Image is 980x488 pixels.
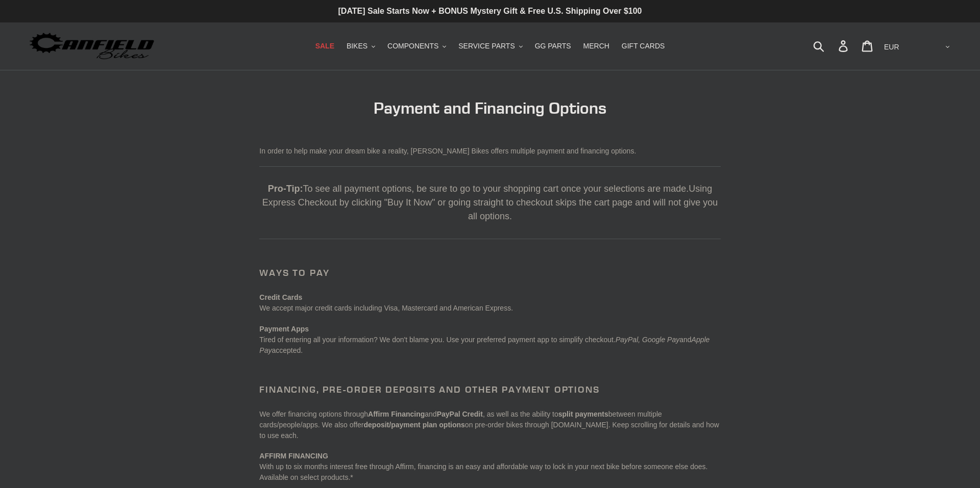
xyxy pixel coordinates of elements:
[268,184,689,194] span: To see all payment options, be sure to go to your shopping cart once your selections are made.
[315,42,334,50] span: SALE
[622,42,665,50] span: GIFT CARDS
[437,410,483,418] b: PayPal Credit
[530,39,576,53] a: GG PARTS
[347,42,367,50] span: BIKES
[259,451,720,483] p: With up to six months interest free through Affirm, financing is an easy and affordable way to lo...
[535,42,571,50] span: GG PARTS
[259,383,599,395] span: Financing, Pre-Order Deposits and Other Payment Options
[819,35,845,57] input: Search
[259,293,302,301] strong: Credit Cards
[617,39,670,53] a: GIFT CARDS
[578,39,615,53] a: MERCH
[268,184,303,194] strong: Pro-Tip:
[616,336,679,344] em: PayPal, Google Pay
[368,410,425,418] strong: Affirm Financing
[259,409,720,441] p: We offer financing options through and , as well as the ability to between multiple cards/people/...
[558,410,608,418] strong: split payments
[259,267,330,278] span: Ways to Pay
[259,452,328,460] strong: AFFIRM FINANCING
[310,39,339,53] a: SALE
[28,30,156,62] img: Canfield Bikes
[458,42,514,50] span: SERVICE PARTS
[583,42,609,50] span: MERCH
[453,39,527,53] button: SERVICE PARTS
[382,39,451,53] button: COMPONENTS
[262,184,718,221] span: Using Express Checkout by clicking "Buy It Now" or going straight to checkout skips the cart page...
[259,147,636,155] span: In order to help make your dream bike a reality, [PERSON_NAME] Bikes offers multiple payment and ...
[259,325,309,333] strong: Payment Apps
[259,304,513,312] span: We accept major credit cards including Visa, Mastercard and American Express.
[341,39,380,53] button: BIKES
[259,336,709,354] span: Tired of entering all your information? We don't blame you. Use your preferred payment app to sim...
[364,421,465,429] strong: deposit/payment plan options
[387,42,438,50] span: COMPONENTS
[259,98,720,118] h1: Payment and Financing Options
